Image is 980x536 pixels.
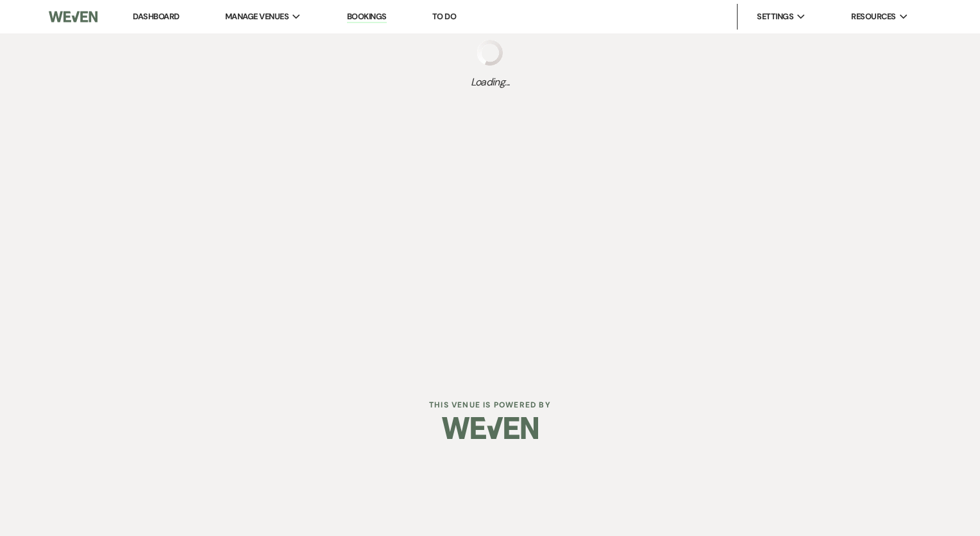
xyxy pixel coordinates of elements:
[471,75,510,90] span: Loading...
[133,11,179,22] a: Dashboard
[757,10,793,23] span: Settings
[49,3,97,30] img: Weven Logo
[477,40,503,66] img: loading spinner
[442,406,538,451] img: Weven Logo
[347,11,387,23] a: Bookings
[432,11,456,22] a: To Do
[851,10,895,23] span: Resources
[225,10,289,23] span: Manage Venues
